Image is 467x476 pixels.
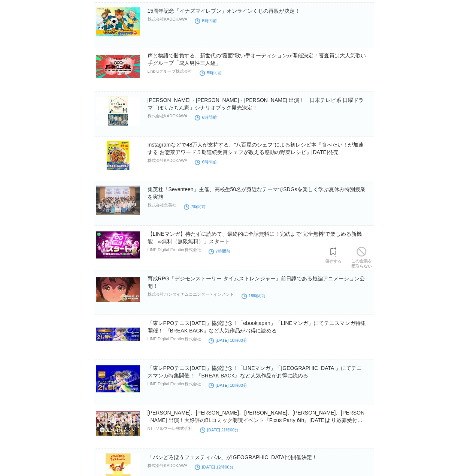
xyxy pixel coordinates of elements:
[209,383,247,387] time: [DATE] 10時00分
[148,142,364,155] a: Instagramなどで48万人が支持する、“八百屋のシェフ”による初レシピ本『食べたい！が加速する お惣菜アワード５期連続受賞シェフが教える感動の野菜レシピ』[DATE]発売
[148,409,365,430] a: [PERSON_NAME]、[PERSON_NAME]、[PERSON_NAME]、[PERSON_NAME]、[PERSON_NAME] 出演！大好評のBLコミック朗読イベント『Ficus P...
[96,364,140,393] img: 「東レPPOテニス2025」協賛記念！「LINEマンガ」「ebookjapan」にてテニスマンガ特集開催！ 『BREAK BACK』など人気作品がお得に読める
[148,292,234,297] p: 株式会社バンダイナムコエンターテインメント
[148,97,364,111] a: [PERSON_NAME]・[PERSON_NAME]・[PERSON_NAME] 出演！ 日本テレビ系 日曜ドラマ「ぼくたちん家」シナリオブック発売決定！
[148,52,366,66] a: 声と物語で勝負する、新世代の“覆面”歌い手オーディションが開催決定！審査員は大人気歌い手グループ「成人男性三人組」
[148,425,192,431] p: NTTソルマーレ株式会社
[242,293,266,298] time: 18時間前
[351,245,372,269] a: この企業を受取らない
[184,204,206,209] time: 7時間前
[148,320,366,334] a: 「東レPPOテニス[DATE]」協賛記念！「ebookjapan」「LINEマンガ」にてテニスマンガ特集開催！ 『BREAK BACK』など人気作品がお得に読める
[96,230,140,259] img: 【LINEマンガ】待たずに読めて、最終的に全話無料に！完結まで“完全無料”で楽しめる新機能「∞無料（無限無料）」スタート
[148,231,362,244] a: 【LINEマンガ】待たずに読めて、最終的に全話無料に！完結まで“完全無料”で楽しめる新機能「∞無料（無限無料）」スタート
[209,338,247,343] time: [DATE] 10時00分
[96,186,140,215] img: 集英社「Seventeen」主催、高校生50名が身近なテーマでSDGsを楽しく学ぶ夏休み特別授業を実施
[148,158,188,163] p: 株式会社KADOKAWA
[148,16,188,22] p: 株式会社KADOKAWA
[96,52,140,81] img: 声と物語で勝負する、新世代の“覆面”歌い手オーディションが開催決定！審査員は大人気歌い手グループ「成人男性三人組」
[148,69,192,74] p: Link-Uグループ株式会社
[325,245,342,264] a: 保存する
[148,247,201,253] p: LINE Digital Frontier株式会社
[148,113,188,119] p: 株式会社KADOKAWA
[148,186,366,200] a: 集英社「Seventeen」主催、高校生50名が身近なテーマでSDGsを楽しく学ぶ夏休み特別授業を実施
[195,160,216,164] time: 6時間前
[96,275,140,304] img: 育成RPG『デジモンストーリー タイムストレンジャー』前日譚である短編アニメーション公開！
[195,115,216,120] time: 6時間前
[195,18,216,23] time: 5時間前
[96,7,140,36] img: 15周年記念「イナズマイレブン」オンラインくじの再販が決定！
[148,8,300,14] a: 15周年記念「イナズマイレブン」オンラインくじの再販が決定！
[96,96,140,126] img: 及川光博・手越祐也・白鳥玉季 出演！ 日本テレビ系 日曜ドラマ「ぼくたちん家」シナリオブック発売決定！
[96,319,140,349] img: 「東レPPOテニス2025」協賛記念！「ebookjapan」「LINEマンガ」にてテニスマンガ特集開催！ 『BREAK BACK』など人気作品がお得に読める
[148,275,365,289] a: 育成RPG『デジモンストーリー タイムストレンジャー』前日譚である短編アニメーション公開！
[195,464,233,469] time: [DATE] 12時00分
[209,249,230,253] time: 7時間前
[96,141,140,170] img: Instagramなどで48万人が支持する、“八百屋のシェフ”による初レシピ本『食べたい！が加速する お惣菜アワード５期連続受賞シェフが教える感動の野菜レシピ』2025年10月15日（水）発売
[200,427,239,432] time: [DATE] 21時00分
[148,463,188,468] p: 株式会社KADOKAWA
[148,336,201,342] p: LINE Digital Frontier株式会社
[96,409,140,438] img: 小野友樹、木島隆一、駒田航、田丸篤志、葉山翔太 出演！大好評のBLコミック朗読イベント『Ficus Party 6th』2025年10月12日(日)より応募受付開始！
[148,454,318,460] a: 「パンどろぼうフェスティバル」が[GEOGRAPHIC_DATA]で開催決定！
[148,202,176,208] p: 株式会社集英社
[200,70,221,75] time: 5時間前
[148,381,201,386] p: LINE Digital Frontier株式会社
[148,365,362,378] a: 「東レPPOテニス[DATE]」協賛記念！「LINEマンガ」「[GEOGRAPHIC_DATA]」にてテニスマンガ特集開催！ 『BREAK BACK』など人気作品がお得に読める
